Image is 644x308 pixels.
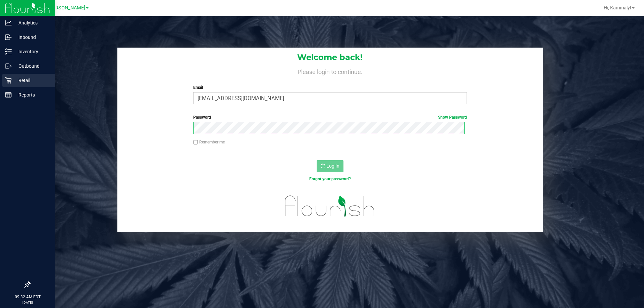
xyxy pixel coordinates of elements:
[12,48,52,56] p: Inventory
[5,34,12,41] inline-svg: Inbound
[12,91,52,99] p: Reports
[5,77,12,84] inline-svg: Retail
[5,91,12,98] inline-svg: Reports
[117,53,543,62] h1: Welcome back!
[309,177,351,181] a: Forgot your password?
[326,163,339,169] span: Log In
[117,67,543,75] h4: Please login to continue.
[5,48,12,55] inline-svg: Inventory
[438,115,467,120] a: Show Password
[5,63,12,69] inline-svg: Outbound
[12,33,52,41] p: Inbound
[604,5,631,10] span: Hi, Kammaly!
[12,76,52,84] p: Retail
[193,139,225,145] label: Remember me
[277,189,383,223] img: flourish_logo.svg
[5,19,12,26] inline-svg: Analytics
[12,62,52,70] p: Outbound
[193,140,198,145] input: Remember me
[3,294,52,300] p: 09:32 AM EDT
[193,115,211,120] span: Password
[193,84,467,90] label: Email
[12,19,52,27] p: Analytics
[3,300,52,305] p: [DATE]
[48,5,85,11] span: [PERSON_NAME]
[317,160,343,172] button: Log In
